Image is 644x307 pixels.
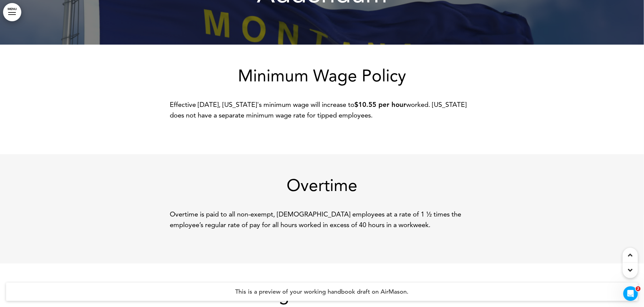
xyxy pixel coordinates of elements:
[170,177,474,194] h1: Overtime
[355,101,406,109] strong: $10.55 per hour
[636,286,641,291] span: 2
[623,286,638,301] iframe: Intercom live chat
[170,67,474,84] h1: Minimum Wage Policy
[170,286,474,303] h1: Wage Deductions
[3,3,21,21] a: MENU
[170,209,474,230] p: Overtime is paid to all non-exempt, [DEMOGRAPHIC_DATA] employees at a rate of 1 ½ times the emplo...
[170,99,474,121] p: Effective [DATE], [US_STATE]'s minimum wage will increase to worked. [US_STATE] does not have a s...
[6,283,638,301] h4: This is a preview of your working handbook draft on AirMason.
